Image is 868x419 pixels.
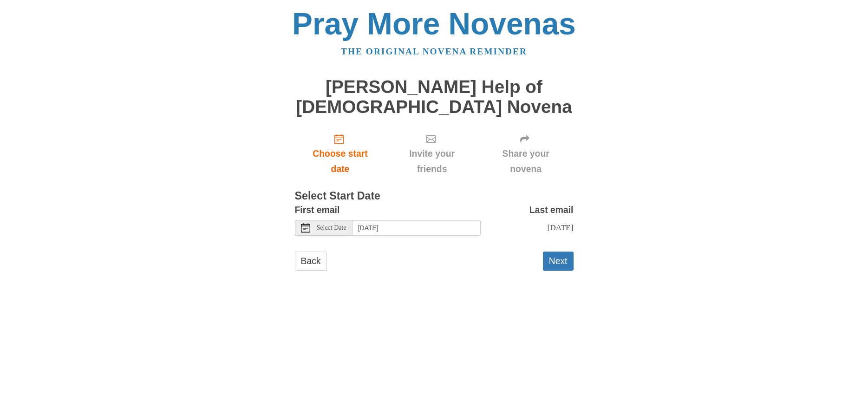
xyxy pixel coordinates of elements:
span: [DATE] [547,223,573,232]
a: Pray More Novenas [292,7,576,41]
a: Back [295,252,327,271]
a: Choose start date [295,126,386,181]
div: Click "Next" to confirm your start date first. [478,126,574,181]
button: Next [543,252,574,271]
h3: Select Start Date [295,190,574,202]
span: Choose start date [304,146,377,177]
span: Select Date [317,225,346,231]
label: First email [295,202,340,218]
span: Invite your friends [395,146,469,177]
div: Click "Next" to confirm your start date first. [385,126,478,181]
h1: [PERSON_NAME] Help of [DEMOGRAPHIC_DATA] Novena [295,77,574,117]
a: The original novena reminder [341,47,527,56]
label: Last email [529,202,574,218]
span: Share your novena [488,146,564,177]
